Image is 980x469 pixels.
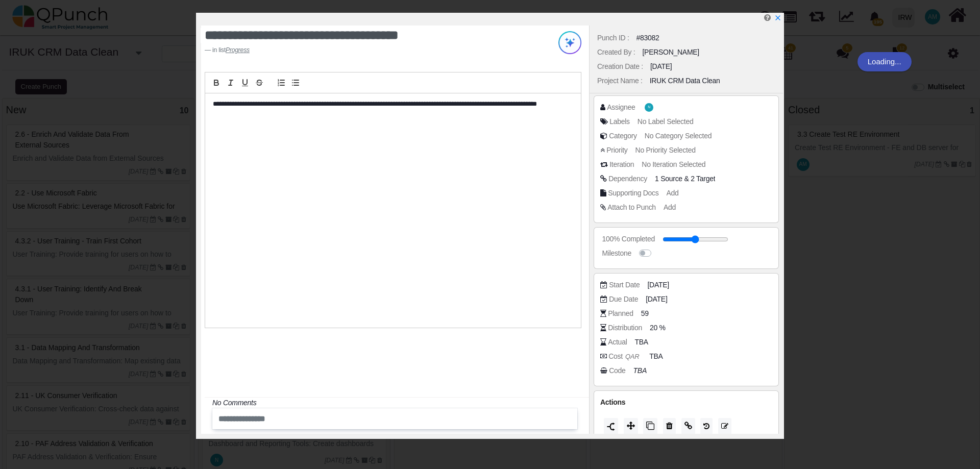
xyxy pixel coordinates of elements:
[664,203,676,211] span: Add
[642,160,705,168] span: No Iteration Selected
[641,308,649,319] span: 59
[774,14,781,21] svg: x
[718,418,731,434] button: Edit
[667,189,679,197] span: Add
[691,175,715,183] span: <div class="badge badge-secondary"> 6.2 - Develop Predictive Models FS</div><div class="badge bad...
[646,294,667,305] span: [DATE]
[600,398,625,406] span: Actions
[645,132,712,140] span: No Category Selected
[857,52,912,71] div: Loading...
[636,33,659,43] div: #83082
[638,117,694,126] span: No Label Selected
[623,350,642,363] i: QAR
[597,61,643,72] div: Creation Date :
[608,351,642,362] div: Cost
[602,234,655,244] div: 100% Completed
[650,76,720,86] div: IRUK CRM Data Clean
[609,365,625,376] div: Code
[648,106,650,109] span: N
[608,323,642,333] div: Distribution
[604,418,618,434] button: Split
[764,14,771,21] i: Edit Punch
[643,418,657,434] button: Copy
[212,399,256,407] i: No Comments
[634,337,648,348] span: TBA
[663,418,676,434] button: Delete
[608,188,658,199] div: Supporting Docs
[597,33,629,43] div: Punch ID :
[647,280,669,290] span: [DATE]
[205,45,516,55] footer: in list
[624,418,638,434] button: Move
[650,61,672,72] div: [DATE]
[602,248,631,259] div: Milestone
[633,366,647,375] i: TBA
[606,145,627,156] div: Priority
[635,146,696,154] span: No Priority Selected
[700,418,713,434] button: History
[226,46,250,54] cite: Source Title
[608,308,633,319] div: Planned
[226,46,250,54] u: Progress
[655,174,715,184] span: &
[608,337,627,348] div: Actual
[597,47,635,58] div: Created By :
[607,102,635,113] div: Assignee
[609,159,634,170] div: Iteration
[681,418,695,434] button: Copy Link
[645,103,653,112] span: Nizamp
[649,351,663,362] span: TBA
[558,31,581,54] img: Try writing with AI
[609,280,640,290] div: Start Date
[655,175,682,183] span: <div class="badge badge-secondary"> 5.4 Training and Awareness FS</div>
[650,323,666,333] span: 20 %
[608,174,647,184] div: Dependency
[607,202,656,213] div: Attach to Punch
[609,116,630,127] div: Labels
[609,294,638,305] div: Due Date
[607,423,615,431] img: split.9d50320.png
[609,131,637,141] div: Category
[774,14,781,22] a: x
[642,47,699,58] div: [PERSON_NAME]
[597,76,643,86] div: Project Name :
